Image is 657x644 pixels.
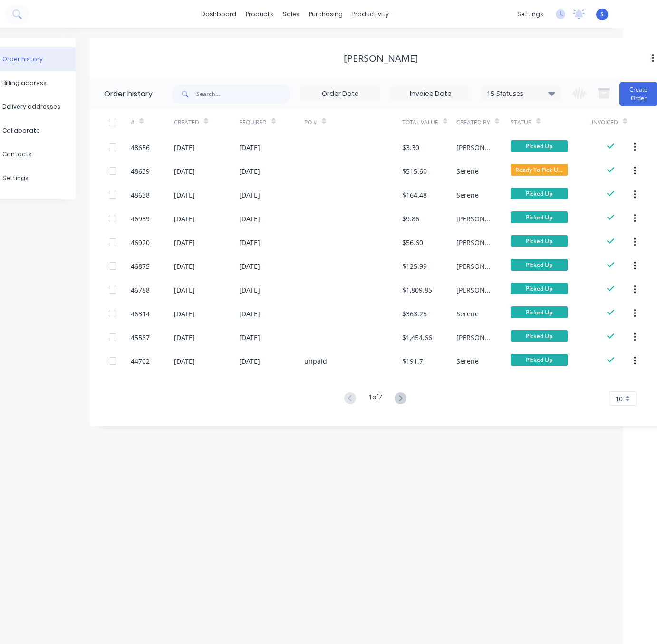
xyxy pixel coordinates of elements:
div: $515.60 [402,166,427,176]
div: sales [278,7,304,21]
div: 15 Statuses [481,88,561,99]
div: [DATE] [239,190,260,200]
div: Serene [456,166,479,176]
div: [DATE] [174,190,195,200]
div: Created [174,109,239,135]
div: $56.60 [402,237,423,247]
div: [DATE] [174,142,195,152]
div: [DATE] [174,261,195,271]
span: Picked Up [511,330,568,342]
div: [DATE] [174,285,195,295]
div: [DATE] [174,237,195,247]
div: Billing address [2,79,47,87]
div: Collaborate [2,126,40,135]
span: 10 [615,394,623,404]
div: $191.71 [402,356,427,366]
input: Order Date [300,87,380,101]
div: unpaid [304,356,327,366]
div: [DATE] [174,309,195,319]
div: Required [239,118,267,127]
div: products [241,7,278,21]
div: [DATE] [239,214,260,224]
div: [DATE] [239,356,260,366]
div: $363.25 [402,309,427,319]
div: [PERSON_NAME] [344,53,418,64]
div: Order history [2,55,43,64]
div: [DATE] [239,142,260,152]
div: 46314 [131,309,150,319]
span: Ready To Pick U... [511,164,568,176]
div: Invoiced [592,109,635,135]
div: [PERSON_NAME] [456,332,492,342]
span: Picked Up [511,188,568,199]
div: [DATE] [174,332,195,342]
span: Picked Up [511,354,568,366]
div: PO # [304,109,402,135]
a: dashboard [196,7,241,21]
div: [DATE] [239,332,260,342]
div: [DATE] [239,309,260,319]
div: 46920 [131,237,150,247]
div: Invoiced [592,118,618,127]
div: Status [511,118,531,127]
div: 48656 [131,142,150,152]
div: settings [512,7,548,21]
input: Search... [196,85,290,104]
div: Contacts [2,150,32,159]
div: Serene [456,356,479,366]
div: Settings [2,174,29,182]
div: [DATE] [174,214,195,224]
div: Required [239,109,304,135]
div: Created By [456,109,511,135]
span: Picked Up [511,283,568,294]
div: 46875 [131,261,150,271]
div: [PERSON_NAME] [456,237,492,247]
div: $1,454.66 [402,332,432,342]
div: Status [511,109,592,135]
div: Total Value [402,109,456,135]
div: [DATE] [239,237,260,247]
div: Order history [104,88,153,100]
div: purchasing [304,7,348,21]
input: Invoice Date [391,87,471,101]
div: Created [174,118,199,127]
div: [PERSON_NAME] [456,214,492,224]
span: Picked Up [511,235,568,247]
div: Total Value [402,118,438,127]
div: 44702 [131,356,150,366]
div: 45587 [131,332,150,342]
div: [DATE] [239,285,260,295]
div: 48639 [131,166,150,176]
div: # [131,109,174,135]
div: $164.48 [402,190,427,200]
span: S [600,10,604,19]
div: 46939 [131,214,150,224]
div: 1 of 7 [368,392,382,406]
div: # [131,118,135,127]
div: [PERSON_NAME] [456,142,492,152]
div: [PERSON_NAME] [456,261,492,271]
span: Picked Up [511,259,568,271]
div: $3.30 [402,142,419,152]
div: [DATE] [174,356,195,366]
span: Picked Up [511,306,568,318]
div: Serene [456,309,479,319]
div: 46788 [131,285,150,295]
span: Picked Up [511,211,568,223]
div: $9.86 [402,214,419,224]
div: [DATE] [239,261,260,271]
div: [DATE] [239,166,260,176]
div: Created By [456,118,490,127]
span: Picked Up [511,140,568,152]
div: Delivery addresses [2,103,60,111]
div: productivity [348,7,394,21]
div: Serene [456,190,479,200]
div: $125.99 [402,261,427,271]
div: 48638 [131,190,150,200]
div: $1,809.85 [402,285,432,295]
div: PO # [304,118,317,127]
div: [DATE] [174,166,195,176]
div: [PERSON_NAME] [456,285,492,295]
